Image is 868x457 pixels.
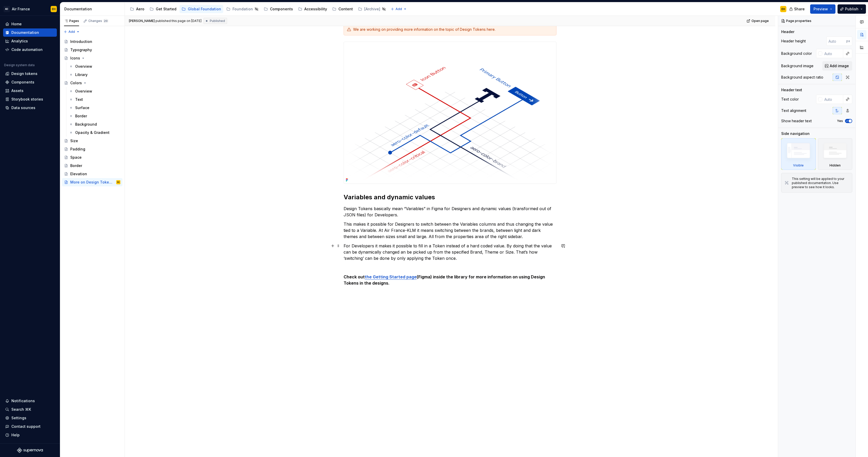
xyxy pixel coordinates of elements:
[117,180,119,185] div: EH
[17,448,43,453] svg: Supernova Logo
[62,137,122,145] a: Size
[781,118,812,124] div: Show header text
[103,19,109,23] span: 20
[11,47,43,52] div: Code automation
[75,97,83,102] div: Text
[4,6,10,12] div: AD
[11,30,39,35] div: Documentation
[3,414,57,422] a: Settings
[128,5,146,13] a: Aero
[62,170,122,178] a: Elevation
[338,6,353,12] div: Content
[3,397,57,405] button: Notifications
[344,243,556,261] p: For Developers it makes it possible to fill in a Token instead of a hard coded value. By doing th...
[781,29,794,34] div: Header
[364,6,380,12] div: [Archive]
[75,105,89,110] div: Surface
[793,163,804,167] div: Visible
[62,145,122,153] a: Padding
[781,39,806,44] div: Header height
[11,97,43,102] div: Storybook stories
[781,75,823,80] div: Background aspect ratio
[781,7,785,11] div: EH
[67,71,122,79] a: Library
[11,424,41,429] div: Contact support
[837,119,843,123] label: Yes
[75,130,110,135] div: Opacity & Gradient
[353,27,553,32] div: We are working on providing more information on the topic of Design Tokens here.
[11,105,35,110] div: Data sources
[3,405,57,414] button: Search ⌘K
[64,19,79,23] div: Pages
[344,221,556,240] p: This makes it possible for Designers to switch between the Variables columns and thus changing th...
[128,4,388,14] div: Page tree
[813,6,828,12] span: Preview
[180,5,223,13] a: Global Foundation
[3,20,57,28] a: Home
[3,78,57,86] a: Components
[330,5,355,13] a: Content
[822,49,843,58] input: Auto
[129,19,155,23] span: [PERSON_NAME]
[270,6,293,12] div: Components
[62,178,122,186] a: More on Design TokensEH
[3,95,57,103] a: Storybook stories
[845,6,858,12] span: Publish
[11,407,31,412] div: Search ⌘K
[4,63,35,67] div: Design system data
[344,205,556,218] p: Design Tokens basically mean “Variables” in Figma for Designers and dynamic values (transformed o...
[3,70,57,78] a: Design tokens
[822,95,843,104] input: Auto
[67,62,122,71] a: Overview
[233,6,253,12] div: Foundation
[52,7,56,11] div: EH
[296,5,329,13] a: Accessibility
[75,64,92,69] div: Overview
[792,177,849,189] div: This setting will be applied to your published documentation. Use preview to see how it looks.
[344,193,556,201] h2: Variables and dynamic values
[156,6,176,12] div: Get Started
[67,95,122,104] a: Text
[62,37,122,46] a: Introduction
[75,113,87,119] div: Border
[67,104,122,112] a: Surface
[11,39,28,44] div: Analytics
[810,4,835,14] button: Preview
[781,138,816,170] div: Visible
[67,120,122,128] a: Background
[745,17,771,25] a: Open page
[356,5,388,13] a: [Archive]
[62,162,122,170] a: Border
[3,28,57,37] a: Documentation
[830,63,849,68] span: Add image
[75,89,92,94] div: Overview
[70,138,78,143] div: Size
[846,39,850,43] p: px
[365,274,417,279] a: the Getting Started page
[11,71,37,76] div: Design tokens
[781,108,806,113] div: Text alignment
[11,398,35,403] div: Notifications
[224,5,261,13] a: Foundation
[70,147,85,152] div: Padding
[781,87,802,93] div: Header text
[11,432,20,438] div: Help
[156,19,202,23] div: published this page on [DATE]
[62,37,122,186] div: Page tree
[838,4,866,14] button: Publish
[787,4,808,14] button: Share
[67,128,122,137] a: Opacity & Gradient
[830,163,841,167] div: Hidden
[188,6,221,12] div: Global Foundation
[70,80,82,86] div: Colors
[794,6,805,12] span: Share
[751,19,769,23] span: Open page
[67,112,122,120] a: Border
[64,6,122,12] div: Documentation
[781,97,799,102] div: Text color
[781,51,812,56] div: Background color
[262,5,295,13] a: Components
[11,80,34,85] div: Components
